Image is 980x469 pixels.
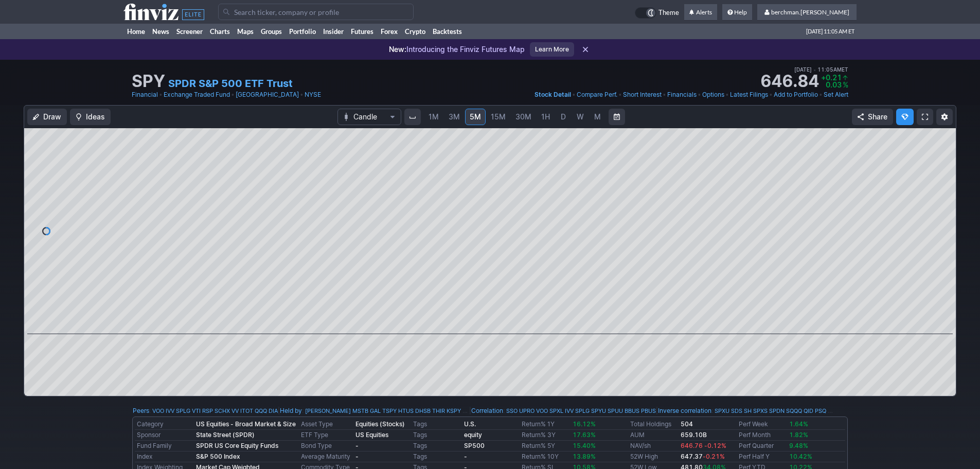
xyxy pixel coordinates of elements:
[771,8,849,16] span: berchman.[PERSON_NAME]
[382,406,397,416] a: TSPY
[299,419,353,430] td: Asset Type
[628,451,679,462] td: 52W High
[449,112,460,121] span: 3M
[520,451,570,462] td: Return% 10Y
[196,431,255,439] b: State Street (SPDR)
[173,24,206,39] a: Screener
[757,4,857,21] a: berchman.[PERSON_NAME]
[520,419,570,430] td: Return% 1Y
[192,406,201,416] a: VTI
[319,24,347,39] a: Insider
[511,109,536,125] a: 30M
[628,430,679,441] td: AUM
[663,90,666,100] span: •
[625,406,639,416] a: BBUS
[917,109,933,125] a: Fullscreen
[135,419,194,430] td: Category
[789,442,808,449] span: 9.48%
[464,442,485,449] a: SP500
[86,112,105,122] span: Ideas
[486,109,510,125] a: 15M
[411,430,461,441] td: Tags
[577,112,584,121] span: W
[667,90,697,100] a: Financials
[608,406,623,416] a: SPUU
[355,431,388,439] b: US Equities
[389,44,525,55] p: Introducing the Finviz Futures Map
[257,24,286,39] a: Groups
[573,431,596,439] span: 17.63%
[555,109,572,125] a: D
[469,406,656,416] div: | :
[737,441,787,451] td: Perf Quarter
[704,442,726,449] span: -0.12%
[702,90,724,100] a: Options
[415,406,431,416] a: DHSB
[737,451,787,462] td: Perf Half Y
[159,90,163,100] span: •
[760,73,819,90] strong: 646.84
[815,406,826,416] a: PSQ
[168,76,293,91] a: SPDR S&P 500 ETF Trust
[470,112,481,121] span: 5M
[936,109,953,125] button: Chart Settings
[774,90,818,100] a: Add to Portfolio
[577,91,617,98] span: Compare Perf.
[464,420,476,428] a: U.S.
[722,4,752,21] a: Help
[684,4,717,21] a: Alerts
[491,112,506,121] span: 15M
[725,90,729,100] span: •
[206,24,234,39] a: Charts
[737,419,787,430] td: Perf Week
[398,406,414,416] a: HTUS
[789,420,808,428] span: 1.64%
[404,109,421,125] button: Interval
[231,406,239,416] a: VV
[821,73,842,82] span: +0.21
[506,406,518,416] a: SSO
[537,109,555,125] a: 1H
[868,112,887,122] span: Share
[255,406,267,416] a: QQQ
[549,406,563,416] a: SPXL
[133,407,149,414] a: Peers
[520,430,570,441] td: Return% 3Y
[444,109,465,125] a: 3M
[429,112,439,121] span: 1M
[753,406,768,416] a: SPXS
[429,24,466,39] a: Backtests
[530,42,574,57] a: Learn More
[411,441,461,451] td: Tags
[744,406,752,416] a: SH
[389,45,406,54] span: New:
[135,441,194,451] td: Fund Family
[236,90,299,100] a: [GEOGRAPHIC_DATA]
[355,453,359,460] b: -
[819,90,823,100] span: •
[589,109,605,125] a: M
[411,451,461,462] td: Tags
[176,406,190,416] a: SPLG
[337,109,401,125] button: Chart Type
[658,7,679,19] span: Theme
[628,419,679,430] td: Total Holdings
[769,90,773,100] span: •
[561,112,566,121] span: D
[123,24,149,39] a: Home
[152,406,164,416] a: VOO
[536,406,548,416] a: VOO
[299,451,353,462] td: Average Maturity
[681,442,703,449] span: 646.76
[286,24,319,39] a: Portfolio
[464,431,482,439] a: equity
[591,406,606,416] a: SPYU
[447,406,461,416] a: KSPY
[278,406,469,416] div: | :
[715,406,729,416] a: SPXU
[846,406,861,416] a: TECS
[164,90,230,100] a: Exchange Traded Fund
[843,80,848,89] span: %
